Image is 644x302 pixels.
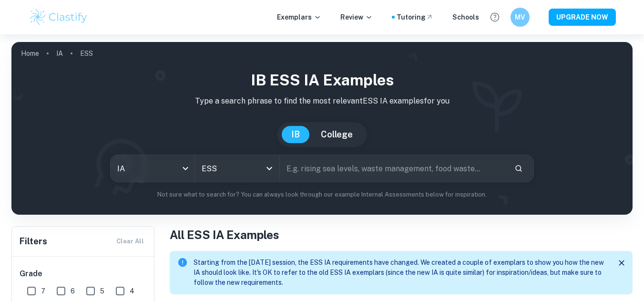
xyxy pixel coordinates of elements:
[280,155,507,182] input: E.g. rising sea levels, waste management, food waste...
[29,8,89,27] img: Clastify logo
[71,286,75,296] span: 6
[11,42,633,215] img: profile cover
[20,268,147,280] h6: Grade
[487,9,503,25] button: Help and Feedback
[514,12,525,22] h6: MV
[19,190,625,199] p: Not sure what to search for? You can always look through our example Internal Assessments below f...
[80,48,93,59] p: ESS
[111,155,195,182] div: IA
[263,162,276,175] button: Open
[100,286,104,296] span: 5
[340,12,373,22] p: Review
[21,47,39,60] a: Home
[282,126,309,143] button: IB
[511,8,530,27] button: MV
[549,9,616,26] button: UPGRADE NOW
[614,256,629,270] button: Close
[277,12,321,22] p: Exemplars
[397,12,433,22] a: Tutoring
[41,286,45,296] span: 7
[19,95,625,107] p: Type a search phrase to find the most relevant ESS IA examples for you
[20,235,47,248] h6: Filters
[311,126,362,143] button: College
[194,258,607,288] p: Starting from the [DATE] session, the ESS IA requirements have changed. We created a couple of ex...
[19,69,625,92] h1: IB ESS IA examples
[56,47,63,60] a: IA
[452,12,479,22] a: Schools
[511,160,527,177] button: Search
[170,226,633,243] h1: All ESS IA Examples
[130,286,134,296] span: 4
